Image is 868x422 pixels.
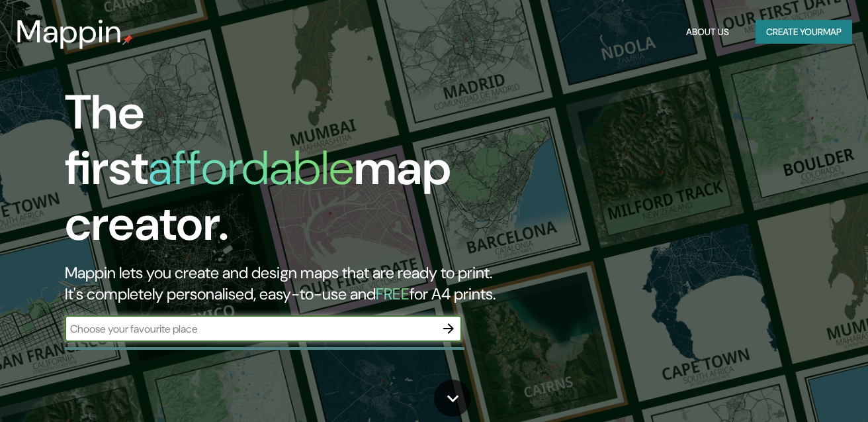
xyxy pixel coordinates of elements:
[756,20,852,44] button: Create yourmap
[65,85,499,262] h1: The first map creator.
[681,20,734,44] button: About Us
[122,34,133,45] img: mappin-pin
[65,321,435,337] input: Choose your favourite place
[148,137,354,199] h1: affordable
[65,262,499,305] h2: Mappin lets you create and design maps that are ready to print. It's completely personalised, eas...
[376,284,410,304] h5: FREE
[16,13,122,50] h3: Mappin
